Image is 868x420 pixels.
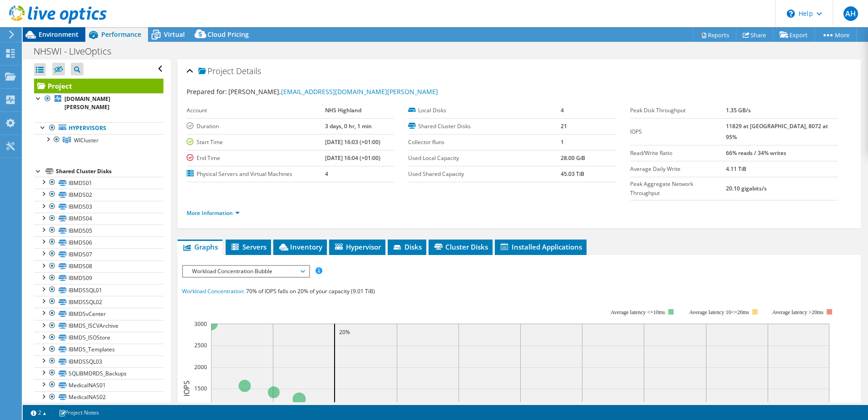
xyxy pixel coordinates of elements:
span: Cluster Disks [433,242,488,251]
span: [PERSON_NAME], [228,87,438,96]
a: IBMDSSQL01 [34,284,163,296]
span: Virtual [164,30,185,39]
div: Shared Cluster Disks [56,166,163,177]
a: MedicalNAS02 [34,391,163,403]
b: 1 [561,138,564,146]
span: Inventory [278,242,322,251]
span: WICluster [74,136,99,144]
span: Installed Applications [499,242,582,251]
a: More [814,28,857,42]
a: IBMDS05 [34,225,163,236]
a: IBMDSSQL02 [34,296,163,308]
b: 11829 at [GEOGRAPHIC_DATA], 8072 at 95% [726,122,828,141]
a: IBMDSSQL03 [34,355,163,367]
a: [DOMAIN_NAME][PERSON_NAME] [34,93,163,113]
span: Cloud Pricing [207,30,249,39]
a: IBMDS08 [34,260,163,272]
label: Read/Write Ratio [630,149,726,158]
span: Hypervisor [334,242,381,251]
label: Duration [187,122,325,131]
a: Hypervisors [34,122,163,134]
text: Average latency >20ms [772,309,824,315]
b: 4.11 TiB [726,165,746,173]
label: Used Local Capacity [408,154,561,163]
text: 20% [339,328,350,336]
span: Details [236,65,261,76]
a: SQLIBMDRDS_Backups [34,367,163,379]
a: Export [773,28,815,42]
label: Collector Runs [408,138,561,147]
span: Workload Concentration Bubble [187,266,304,277]
label: Physical Servers and Virtual Machines [187,170,325,179]
span: 70% of IOPS falls on 20% of your capacity (9.01 TiB) [246,287,375,295]
a: IBMDS09 [34,272,163,284]
tspan: Average latency <=10ms [611,309,665,315]
a: IBMDS01 [34,177,163,189]
b: 4 [325,170,328,178]
a: WICluster [34,134,163,146]
a: Reports [693,28,736,42]
a: [EMAIL_ADDRESS][DOMAIN_NAME][PERSON_NAME] [281,87,438,96]
b: NHS Highland [325,106,361,114]
text: 3000 [194,320,207,328]
label: IOPS [630,127,726,136]
span: Environment [39,30,79,39]
label: Start Time [187,138,325,147]
b: [DATE] 16:03 (+01:00) [325,138,380,146]
b: 4 [561,106,564,114]
a: MedicalNAS01 [34,379,163,391]
tspan: Average latency 10<=20ms [689,309,749,315]
a: IBMDS02 [34,189,163,200]
a: Project Notes [52,407,105,418]
b: [DOMAIN_NAME][PERSON_NAME] [64,95,110,111]
b: [DATE] 16:04 (+01:00) [325,154,380,162]
label: Account [187,106,325,115]
label: Prepared for: [187,87,227,96]
label: Shared Cluster Disks [408,122,561,131]
span: Project [198,67,234,76]
a: IBMDS_ISCVArchive [34,320,163,332]
label: Peak Aggregate Network Throughput [630,180,726,198]
span: Graphs [182,242,218,251]
label: End Time [187,154,325,163]
b: 20.10 gigabits/s [726,185,767,192]
a: IBMDSvCenter [34,308,163,320]
b: 66% reads / 34% writes [726,149,786,157]
a: Project [34,79,163,93]
text: 1500 [194,385,207,392]
b: 28.00 GiB [561,154,585,162]
b: 1.35 GB/s [726,106,751,114]
span: Workload Concentration: [182,287,245,295]
span: Performance [101,30,141,39]
text: 2500 [194,341,207,349]
b: 45.03 TiB [561,170,584,178]
span: Disks [392,242,422,251]
a: IBMDS_ISOStore [34,332,163,344]
a: IBMDS06 [34,236,163,248]
a: More Information [187,209,240,217]
span: AH [843,6,858,21]
label: Peak Disk Throughput [630,106,726,115]
a: IBMDS03 [34,201,163,213]
label: Used Shared Capacity [408,170,561,179]
a: Share [736,28,773,42]
h1: NHSWI - LIveOptics [30,46,125,56]
span: Servers [230,242,266,251]
a: IBMDS07 [34,248,163,260]
label: Average Daily Write [630,165,726,174]
a: 2 [25,407,53,418]
b: 3 days, 0 hr, 1 min [325,122,372,130]
label: Local Disks [408,106,561,115]
a: IBMDS_Templates [34,344,163,355]
b: 21 [561,122,567,130]
text: 2000 [194,363,207,371]
svg: \n [787,10,795,18]
text: IOPS [182,380,192,396]
a: IBMDS04 [34,213,163,225]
